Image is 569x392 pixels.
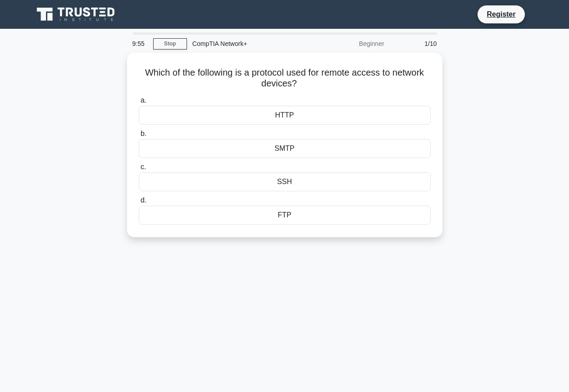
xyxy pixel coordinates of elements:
span: a. [141,96,146,104]
a: Register [481,9,521,20]
div: Beginner [311,35,390,53]
span: d. [141,196,146,204]
a: Stop [153,38,187,50]
div: CompTIA Network+ [187,35,311,53]
div: HTTP [139,106,431,125]
div: SMTP [139,139,431,158]
span: b. [141,130,146,137]
div: FTP [139,206,431,225]
span: c. [141,163,146,171]
h5: Which of the following is a protocol used for remote access to network devices? [138,67,432,90]
div: 9:55 [127,35,153,53]
div: 1/10 [390,35,442,53]
div: SSH [139,172,431,191]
